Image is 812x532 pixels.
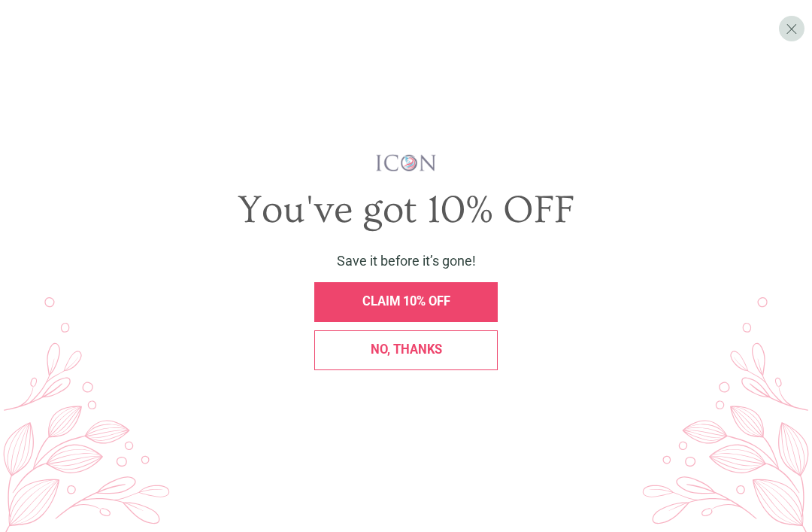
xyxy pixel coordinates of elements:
[238,188,574,233] span: You've got 10% OFF
[362,294,450,309] span: CLAIM 10% OFF
[371,342,442,357] span: No, thanks
[374,154,438,172] img: iconwallstickersl_1754656298800.png
[786,20,798,38] span: X
[337,253,476,269] span: Save it before it’s gone!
